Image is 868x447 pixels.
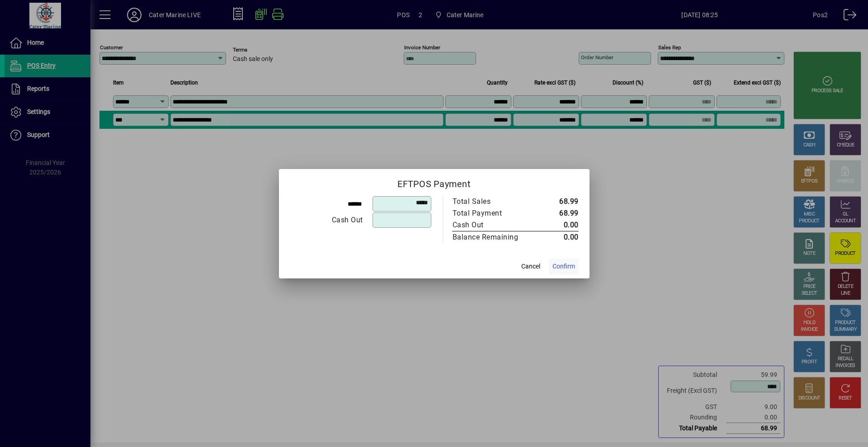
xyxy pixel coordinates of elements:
h2: EFTPOS Payment [279,169,590,195]
td: 0.00 [538,219,579,231]
div: Cash Out [453,220,528,231]
button: Cancel [516,259,545,275]
div: Balance Remaining [453,232,528,243]
td: Total Sales [452,196,538,207]
td: 68.99 [538,207,579,219]
div: Cash Out [290,215,363,226]
span: Confirm [552,262,575,271]
span: Cancel [521,262,540,271]
button: Confirm [549,259,579,275]
td: 0.00 [538,231,579,243]
td: Total Payment [452,207,538,219]
td: 68.99 [538,196,579,207]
